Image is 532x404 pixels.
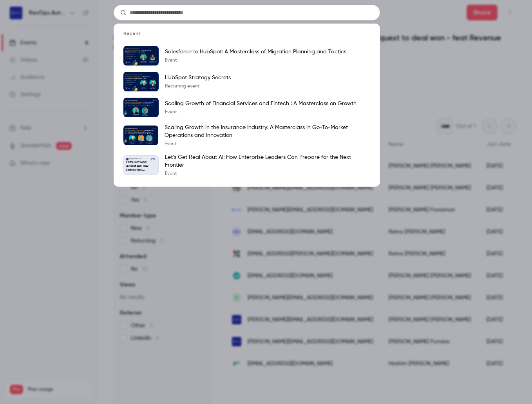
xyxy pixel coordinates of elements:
p: Salesforce to HubSpot: A Masterclass of Migration Planning and Tactics [165,48,346,56]
p: Scaling Growth of Financial Services and Fintech : A Masterclass on Growth [165,100,356,107]
p: Scaling Growth in the Insurance Industry: A Masterclass in Go-To-Market Operations and Innovation [165,124,370,139]
p: RevOps Automated [129,158,141,160]
p: Let’s Get Real About AI: How Enterprise Leaders Can Prepare for the Next Frontier [126,160,156,172]
img: Scaling Growth of Financial Services and Fintech : A Masterclass on Growth [123,98,159,117]
img: Scaling Growth in the Insurance Industry: A Masterclass in Go-To-Market Operations and Innovation [123,126,158,145]
p: Event [165,57,346,64]
li: Recent [114,30,380,43]
p: HubSpot Strategy Secrets [165,74,231,82]
p: Let’s Get Real About AI: How Enterprise Leaders Can Prepare for the Next Frontier [165,153,371,169]
span: [DATE] [150,158,156,160]
img: Salesforce to HubSpot: A Masterclass of Migration Planning and Tactics [123,46,159,66]
p: Event [165,109,356,115]
p: Event [165,171,371,177]
p: Event [165,141,370,147]
p: Recurring event [165,83,231,89]
img: Let’s Get Real About AI: How Enterprise Leaders Can Prepare for the Next Frontier [126,158,128,160]
img: HubSpot Strategy Secrets [123,72,159,91]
